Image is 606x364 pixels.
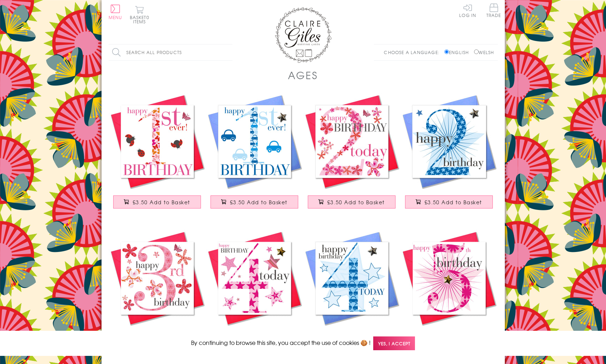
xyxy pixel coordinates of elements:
[275,7,331,63] img: Claire Giles Greetings Cards
[425,199,482,206] span: £3.50 Add to Basket
[130,6,149,24] button: Basket0 items
[400,93,498,190] img: Birthday Card, Boy Blue, Happy 2nd Birthday, Embellished with a padded star
[109,230,206,327] img: Birthday Card, Age 3 Girl Pink, Embellished with a fabric butterfly
[474,49,494,55] label: Welsh
[109,45,232,60] input: Search all products
[109,230,206,352] a: Birthday Card, Age 3 Girl Pink, Embellished with a fabric butterfly £3.50 Add to Basket
[303,230,400,327] img: Birthday Card, Age 4 Boy Blue, Embellished with a padded star
[109,93,206,190] img: Birthday Card, Age 1 Girl Pink 1st Birthday, Embellished with a fabric butterfly
[133,199,190,206] span: £3.50 Add to Basket
[206,230,303,327] img: Birthday Card, Age 4 Girl, Pink, Embellished with a padded star
[206,93,303,216] a: Birthday Card, Age 1 Blue Boy, 1st Birthday, Embellished with a padded star £3.50 Add to Basket
[210,195,298,209] button: £3.50 Add to Basket
[405,195,493,209] button: £3.50 Add to Basket
[400,93,498,216] a: Birthday Card, Boy Blue, Happy 2nd Birthday, Embellished with a padded star £3.50 Add to Basket
[133,14,149,25] span: 0 items
[384,49,443,55] p: Choose a language:
[459,4,476,17] a: Log In
[113,195,201,209] button: £3.50 Add to Basket
[400,230,498,327] img: Birthday Card, Age 5 Girl, Happy 5th Birthday, Embellished with a padded star
[373,336,415,350] span: Yes, I accept
[225,45,232,60] input: Search
[109,93,206,216] a: Birthday Card, Age 1 Girl Pink 1st Birthday, Embellished with a fabric butterfly £3.50 Add to Basket
[109,14,122,20] span: Menu
[206,230,303,352] a: Birthday Card, Age 4 Girl, Pink, Embellished with a padded star £3.50 Add to Basket
[230,199,288,206] span: £3.50 Add to Basket
[109,5,122,19] button: Menu
[444,49,449,54] input: English
[444,49,472,55] label: English
[303,93,400,216] a: Birthday Card, Age 2 Girl Pink 2nd Birthday, Embellished with a fabric butterfly £3.50 Add to Basket
[486,4,501,19] a: Trade
[327,199,385,206] span: £3.50 Add to Basket
[288,68,318,82] h1: AGES
[303,230,400,352] a: Birthday Card, Age 4 Boy Blue, Embellished with a padded star £3.50 Add to Basket
[486,4,501,17] span: Trade
[308,195,396,209] button: £3.50 Add to Basket
[474,49,479,54] input: Welsh
[303,93,400,190] img: Birthday Card, Age 2 Girl Pink 2nd Birthday, Embellished with a fabric butterfly
[206,93,303,190] img: Birthday Card, Age 1 Blue Boy, 1st Birthday, Embellished with a padded star
[400,230,498,352] a: Birthday Card, Age 5 Girl, Happy 5th Birthday, Embellished with a padded star £3.50 Add to Basket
